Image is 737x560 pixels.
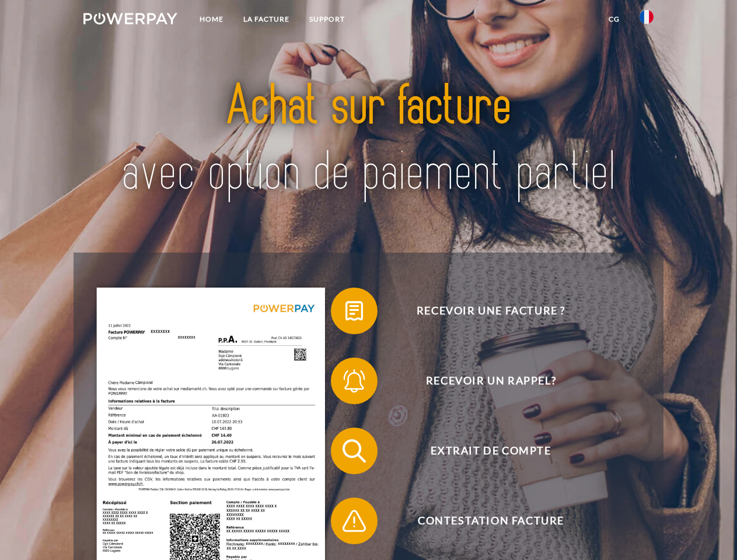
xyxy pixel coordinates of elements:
[331,288,634,334] button: Recevoir une facture ?
[299,9,355,30] a: Support
[599,9,630,30] a: CG
[640,10,654,24] img: fr
[83,13,177,24] img: logo-powerpay-white.svg
[331,428,634,474] button: Extrait de compte
[348,288,634,334] span: Recevoir une facture ?
[340,506,369,535] img: qb_warning.svg
[340,366,369,395] img: qb_bell.svg
[348,358,634,404] span: Recevoir un rappel?
[348,428,634,474] span: Extrait de compte
[111,56,626,223] img: title-powerpay_fr.svg
[340,436,369,466] img: qb_search.svg
[331,498,634,544] button: Contestation Facture
[190,9,233,30] a: Home
[348,498,634,544] span: Contestation Facture
[331,358,634,404] button: Recevoir un rappel?
[340,296,369,325] img: qb_bill.svg
[233,9,299,30] a: LA FACTURE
